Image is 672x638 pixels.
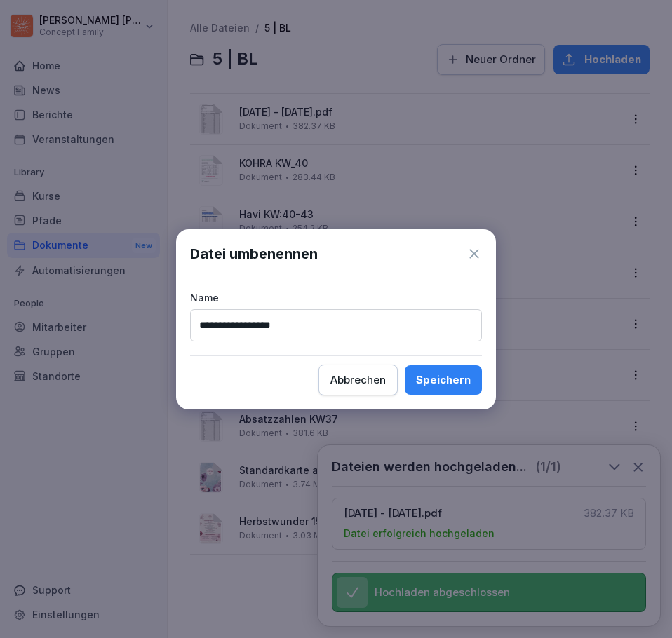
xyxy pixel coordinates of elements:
[190,290,482,305] p: Name
[190,243,318,264] h1: Datei umbenennen
[330,372,386,388] div: Abbrechen
[416,372,471,388] div: Speichern
[405,365,482,395] button: Speichern
[318,365,398,395] button: Abbrechen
